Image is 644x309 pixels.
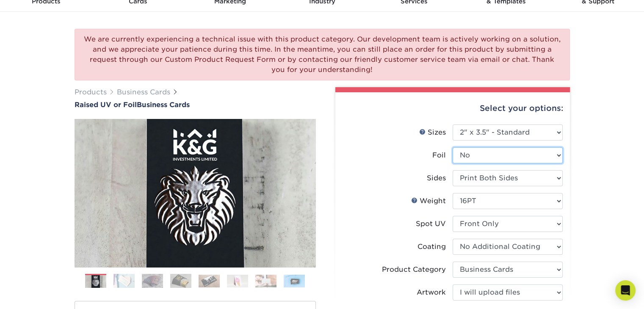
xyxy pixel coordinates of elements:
[75,88,107,96] a: Products
[432,150,446,160] div: Foil
[142,274,163,288] img: Business Cards 03
[342,92,563,124] div: Select your options:
[615,280,636,301] div: Open Intercom Messenger
[113,274,135,288] img: Business Cards 02
[75,29,570,80] div: We are currently experiencing a technical issue with this product category. Our development team ...
[417,287,446,298] div: Artwork
[170,274,191,288] img: Business Cards 04
[419,127,446,138] div: Sizes
[117,88,170,96] a: Business Cards
[411,196,446,206] div: Weight
[427,173,446,183] div: Sides
[417,242,446,252] div: Coating
[85,271,106,292] img: Business Cards 01
[255,275,276,287] img: Business Cards 07
[416,219,446,229] div: Spot UV
[75,101,316,109] a: Raised UV or FoilBusiness Cards
[227,275,248,287] img: Business Cards 06
[284,275,305,287] img: Business Cards 08
[199,275,220,287] img: Business Cards 05
[382,265,446,275] div: Product Category
[75,101,137,109] span: Raised UV or Foil
[75,101,316,109] h1: Business Cards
